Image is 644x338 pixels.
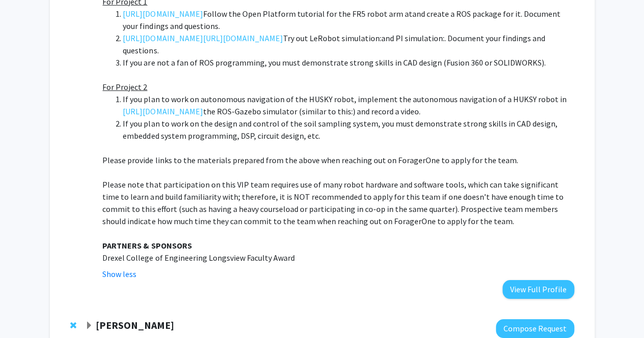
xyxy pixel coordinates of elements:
p: Drexel College of Engineering Longsview Faculty Award [102,252,574,264]
li: Follow the Open Platform tutorial for the FR5 robot arm at and create a ROS package for it. Docum... [123,8,574,32]
u: For Project 2 [102,82,147,92]
button: Show less [102,268,136,280]
span: Expand Hasan Ayaz Bookmark [85,322,93,330]
span: Remove Hasan Ayaz from bookmarks [70,321,76,329]
strong: PARTNERS & SPONSORS [102,240,191,251]
li: If you are not a fan of ROS programming, you must demonstrate strong skills in CAD design (Fusion... [123,56,574,69]
iframe: Chat [8,292,43,330]
li: Try out LeRobot simulation: and PI simulation: . Document your findings and questions. [123,32,574,56]
li: If you plan to work on autonomous navigation of the HUSKY robot, implement the autonomous navigat... [123,93,574,117]
a: [URL][DOMAIN_NAME] [203,32,283,44]
a: [URL][DOMAIN_NAME] [123,8,203,20]
a: [URL][DOMAIN_NAME] [123,32,203,44]
button: Compose Request to Hasan Ayaz [496,319,574,338]
p: Please note that participation on this VIP team requires use of many robot hardware and software ... [102,178,574,227]
button: View Full Profile [502,280,574,299]
li: If you plan to work on the design and control of the soil sampling system, you must demonstrate s... [123,117,574,142]
p: Please provide links to the materials prepared from the above when reaching out on ForagerOne to ... [102,154,574,166]
a: [URL][DOMAIN_NAME] [123,105,203,117]
strong: [PERSON_NAME] [96,319,174,331]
